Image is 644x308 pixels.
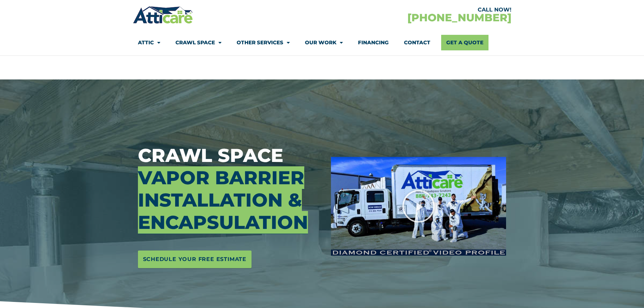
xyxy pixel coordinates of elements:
a: Attic [138,35,160,50]
a: Schedule Your Free Estimate [138,251,252,268]
span: Schedule Your Free Estimate [143,254,247,265]
span: Vapor Barrier Installation & Encapsulation [138,166,308,234]
a: Crawl Space [175,35,221,50]
a: Our Work [305,35,343,50]
a: Financing [358,35,389,50]
div: Play Video [402,189,435,223]
nav: Menu [138,35,506,50]
div: CALL NOW! [322,7,511,13]
a: Other Services [237,35,290,50]
h3: Crawl Space [138,144,321,234]
a: Get A Quote [441,35,488,50]
a: Contact [404,35,430,50]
